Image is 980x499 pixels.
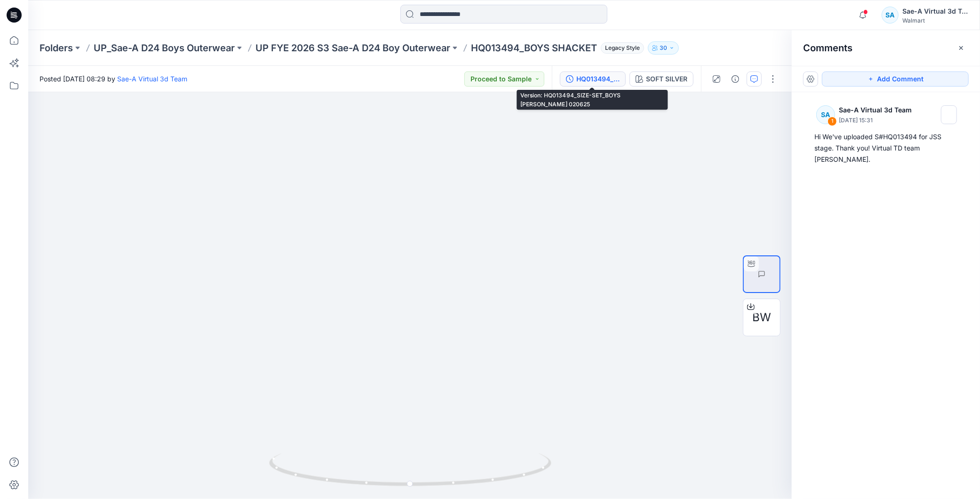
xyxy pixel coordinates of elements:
[816,105,835,124] div: SA
[601,42,644,54] span: Legacy Style
[117,75,187,83] a: Sae-A Virtual 3d Team
[803,42,853,54] h2: Comments
[629,71,693,87] button: SOFT SILVER
[839,116,915,125] p: [DATE] 15:31
[646,74,687,84] div: SOFT SILVER
[728,71,743,87] button: Details
[902,6,968,17] div: Sae-A Virtual 3d Team
[40,41,73,55] a: Folders
[597,41,644,55] button: Legacy Style
[839,104,915,116] p: Sae-A Virtual 3d Team
[660,43,667,53] p: 30
[94,41,235,55] a: UP_Sae-A D24 Boys Outerwear
[752,309,771,326] span: BW
[882,7,899,24] div: SA
[40,74,187,84] span: Posted [DATE] 08:29 by
[828,117,837,126] div: 1
[822,71,969,87] button: Add Comment
[255,41,450,55] a: UP FYE 2026 S3 Sae-A D24 Boy Outerwear
[560,71,626,87] button: HQ013494_SIZE-SET_BOYS [PERSON_NAME] 020625
[902,17,968,24] div: Walmart
[648,41,679,55] button: 30
[576,74,620,84] div: HQ013494_SIZE-SET_BOYS SHACKET SAEA 020625
[471,41,597,55] p: HQ013494_BOYS SHACKET
[814,131,957,165] div: Hi We've uploaded S#HQ013494 for JSS stage. Thank you! Virtual TD team [PERSON_NAME].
